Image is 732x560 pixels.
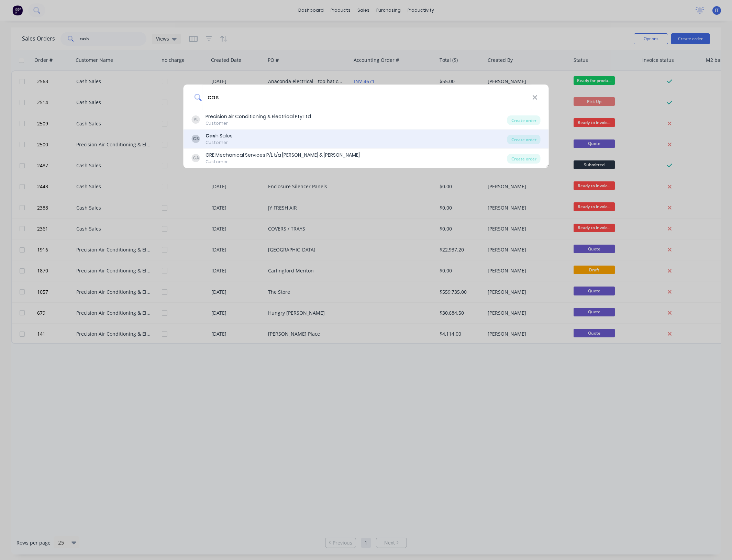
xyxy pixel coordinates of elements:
div: Customer [206,139,233,146]
div: Customer [206,120,311,126]
div: CS [192,135,200,143]
input: Enter a customer name to create a new order... [202,85,532,110]
div: GRE Mechanical Services P/L t/a [PERSON_NAME] & [PERSON_NAME] [206,152,360,159]
div: Customer [206,159,360,165]
div: Precision Air Conditioning & Electrical Pty Ltd [206,113,311,120]
div: Create order [507,154,541,164]
div: Create order [507,115,541,125]
div: GA [192,154,200,162]
div: PL [192,115,200,124]
div: h Sales [206,132,233,139]
b: Cas [206,132,215,139]
div: Create order [507,135,541,144]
